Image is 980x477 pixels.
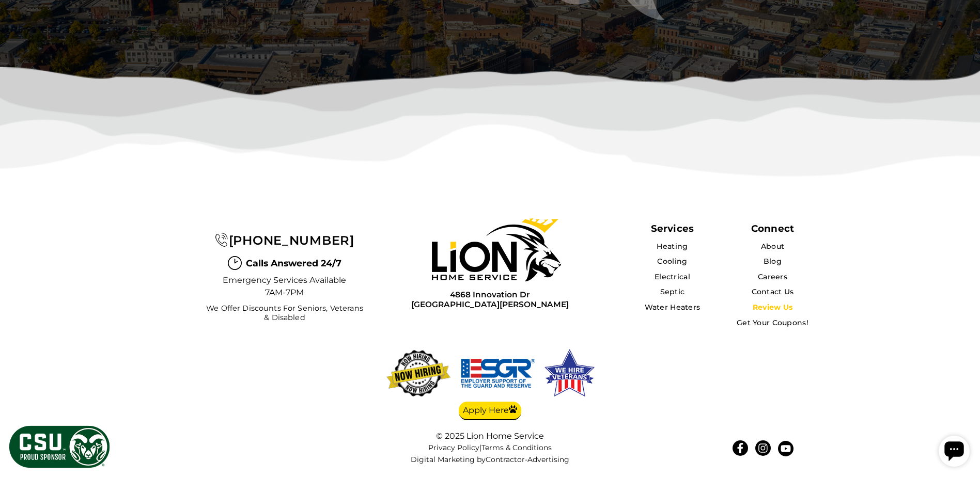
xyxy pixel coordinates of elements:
[215,233,354,248] a: [PHONE_NUMBER]
[387,431,594,441] div: © 2025 Lion Home Service
[751,222,794,234] div: Connect
[752,287,794,296] a: Contact Us
[764,257,782,266] a: Blog
[459,402,521,420] a: Apply Here
[411,290,569,310] a: 4868 Innovation Dr[GEOGRAPHIC_DATA][PERSON_NAME]
[761,242,784,251] a: About
[411,290,569,299] span: 4868 Innovation Dr
[387,455,594,464] div: Digital Marketing by
[737,318,808,327] a: Get Your Coupons!
[4,4,35,35] div: Open chat widget
[655,272,690,281] a: Electrical
[481,443,552,452] a: Terms & Conditions
[758,272,787,281] a: Careers
[657,242,688,251] a: Heating
[645,303,701,312] a: Water Heaters
[753,303,793,312] a: Review Us
[203,304,366,322] span: We Offer Discounts for Seniors, Veterans & Disabled
[229,233,354,248] span: [PHONE_NUMBER]
[651,222,694,234] span: Services
[428,443,479,452] a: Privacy Policy
[223,274,347,299] span: Emergency Services Available 7AM-7PM
[411,299,569,309] span: [GEOGRAPHIC_DATA][PERSON_NAME]
[486,455,569,464] a: Contractor-Advertising
[459,347,537,399] img: We hire veterans
[543,347,596,399] img: We hire veterans
[387,443,594,464] nav: |
[384,347,453,399] img: now-hiring
[657,257,687,266] a: Cooling
[246,257,341,270] span: Calls Answered 24/7
[660,287,685,296] a: Septic
[8,424,111,469] img: CSU Sponsor Badge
